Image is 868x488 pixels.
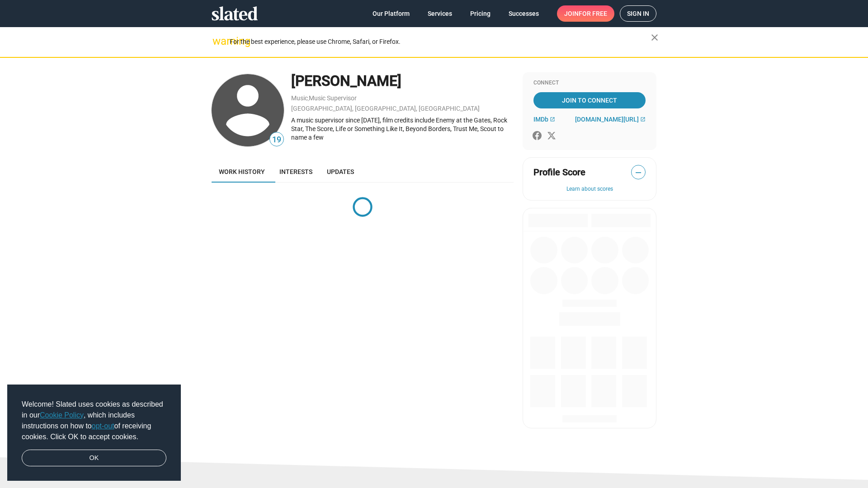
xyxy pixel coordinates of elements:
span: Work history [219,168,265,175]
mat-icon: warning [212,36,223,47]
a: Our Platform [365,5,417,22]
div: Connect [533,80,646,87]
a: IMDb [533,116,555,123]
span: — [632,167,645,178]
span: [DOMAIN_NAME][URL] [575,116,639,123]
a: Music Supervisor [309,94,357,102]
a: Updates [320,161,361,183]
a: Pricing [463,5,498,22]
a: dismiss cookie message [22,450,166,467]
span: Join [564,5,607,22]
button: Learn about scores [533,186,646,193]
a: [DOMAIN_NAME][URL] [575,116,646,123]
a: Interests [272,161,320,183]
span: IMDb [533,116,548,123]
a: [GEOGRAPHIC_DATA], [GEOGRAPHIC_DATA], [GEOGRAPHIC_DATA] [291,105,480,112]
span: Pricing [470,5,491,22]
div: [PERSON_NAME] [291,71,514,91]
span: for free [579,5,607,22]
div: For the best experience, please use Chrome, Safari, or Firefox. [230,36,651,48]
span: Profile Score [533,166,585,178]
span: Join To Connect [535,92,644,108]
a: Music [291,94,308,102]
span: Our Platform [373,5,410,22]
span: Updates [327,168,354,175]
a: Successes [501,5,546,22]
span: Sign in [627,6,649,21]
span: Services [428,5,452,22]
div: cookieconsent [7,385,181,481]
div: A music supervisor since [DATE], film credits include Enemy at the Gates, Rock Star, The Score, L... [291,116,514,141]
a: Work history [212,161,272,183]
span: Successes [509,5,539,22]
span: 19 [270,134,283,146]
a: opt-out [92,422,114,430]
mat-icon: open_in_new [550,117,555,122]
a: Cookie Policy [40,411,84,419]
mat-icon: open_in_new [640,117,646,122]
span: , [308,96,309,101]
span: Interests [279,168,312,175]
a: Services [420,5,459,22]
span: Welcome! Slated uses cookies as described in our , which includes instructions on how to of recei... [22,399,166,442]
a: Join To Connect [533,92,646,108]
a: Sign in [620,5,656,22]
a: Joinfor free [557,5,614,22]
mat-icon: close [649,32,660,43]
